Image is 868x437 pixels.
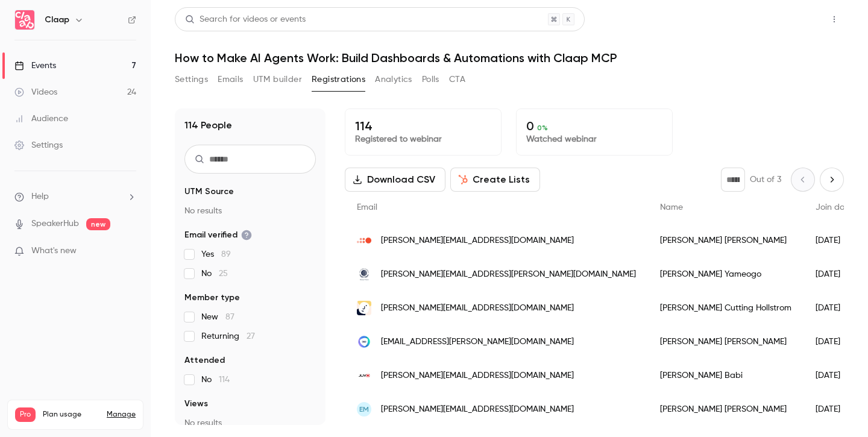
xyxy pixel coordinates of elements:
p: 114 [355,119,491,133]
iframe: Noticeable Trigger [122,246,136,257]
span: EM [359,404,369,415]
span: 0 % [537,124,548,132]
button: Share [767,7,815,31]
div: [DATE] [804,359,865,392]
button: Registrations [312,70,365,89]
img: Claap [15,10,34,30]
span: Yes [201,248,231,260]
li: help-dropdown-opener [14,190,136,203]
p: Out of 3 [750,174,781,186]
span: [PERSON_NAME][EMAIL_ADDRESS][DOMAIN_NAME] [381,403,574,416]
a: Manage [107,410,136,420]
div: [DATE] [804,291,865,325]
h1: 114 People [184,118,232,133]
div: [PERSON_NAME] [PERSON_NAME] [648,325,804,359]
button: CTA [449,70,465,89]
span: New [201,311,234,323]
div: [PERSON_NAME] [PERSON_NAME] [648,392,804,426]
span: Email [357,203,377,212]
p: 0 [526,119,662,133]
button: Analytics [375,70,412,89]
p: No results [184,205,316,217]
span: Pro [15,407,36,422]
div: [DATE] [804,224,865,257]
span: Help [31,190,49,203]
span: Join date [816,203,853,212]
div: [PERSON_NAME] Babi [648,359,804,392]
span: What's new [31,245,77,257]
span: 87 [225,313,234,321]
img: usejimo.com [357,301,371,315]
div: [DATE] [804,325,865,359]
span: [PERSON_NAME][EMAIL_ADDRESS][DOMAIN_NAME] [381,302,574,315]
div: Search for videos or events [185,13,306,26]
span: 25 [219,269,228,278]
span: Email verified [184,229,252,241]
div: [PERSON_NAME] Cutting Hollstrom [648,291,804,325]
h1: How to Make AI Agents Work: Build Dashboards & Automations with Claap MCP [175,51,844,65]
h6: Claap [45,14,69,26]
span: Returning [201,330,255,342]
span: [EMAIL_ADDRESS][PERSON_NAME][DOMAIN_NAME] [381,336,574,348]
div: [PERSON_NAME] Yameogo [648,257,804,291]
span: No [201,268,228,280]
div: Audience [14,113,68,125]
p: Registered to webinar [355,133,491,145]
img: 360learning.com [357,335,371,349]
div: Settings [14,139,63,151]
button: Create Lists [450,168,540,192]
button: Download CSV [345,168,445,192]
span: [PERSON_NAME][EMAIL_ADDRESS][DOMAIN_NAME] [381,369,574,382]
p: No results [184,417,316,429]
span: UTM Source [184,186,234,198]
div: Events [14,60,56,72]
button: Next page [820,168,844,192]
div: [DATE] [804,392,865,426]
span: Name [660,203,683,212]
button: Polls [422,70,439,89]
span: [PERSON_NAME][EMAIL_ADDRESS][PERSON_NAME][DOMAIN_NAME] [381,268,636,281]
span: 114 [219,376,230,384]
div: [PERSON_NAME] [PERSON_NAME] [648,224,804,257]
div: [DATE] [804,257,865,291]
button: Settings [175,70,208,89]
span: 27 [247,332,255,341]
button: Emails [218,70,243,89]
span: Plan usage [43,410,99,420]
a: SpeakerHub [31,218,79,230]
div: Videos [14,86,57,98]
button: UTM builder [253,70,302,89]
span: Attended [184,354,225,366]
p: Watched webinar [526,133,662,145]
span: [PERSON_NAME][EMAIL_ADDRESS][DOMAIN_NAME] [381,234,574,247]
span: Views [184,398,208,410]
span: new [86,218,110,230]
img: juvo.be [357,368,371,383]
img: pactemondial.org [357,267,371,281]
span: Member type [184,292,240,304]
img: echo-analytics.io [357,233,371,248]
span: No [201,374,230,386]
span: 89 [221,250,231,259]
